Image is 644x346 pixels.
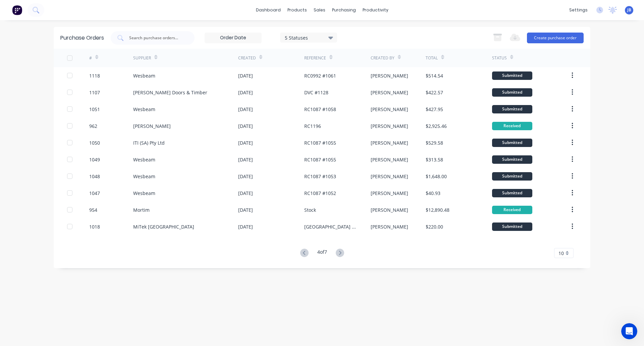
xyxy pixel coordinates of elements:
[310,5,329,15] div: sales
[371,206,408,213] div: [PERSON_NAME]
[426,156,443,163] div: $313.58
[238,72,253,79] div: [DATE]
[371,139,408,146] div: [PERSON_NAME]
[238,55,256,61] div: Created
[89,122,97,130] div: 962
[304,106,336,113] div: RC1087 #1058
[89,139,100,146] div: 1050
[238,106,253,113] div: [DATE]
[492,139,532,147] div: Submitted
[527,33,584,43] button: Create purchase order
[238,156,253,163] div: [DATE]
[133,206,150,213] div: Mortim
[238,223,253,230] div: [DATE]
[426,223,443,230] div: $220.00
[238,89,253,96] div: [DATE]
[492,172,532,181] div: Submitted
[426,173,447,180] div: $1,648.00
[89,206,97,213] div: 954
[133,173,155,180] div: Wesbeam
[89,173,100,180] div: 1048
[371,122,408,130] div: [PERSON_NAME]
[238,206,253,213] div: [DATE]
[133,122,171,130] div: [PERSON_NAME]
[238,139,253,146] div: [DATE]
[133,72,155,79] div: Wesbeam
[304,156,336,163] div: RC1087 #1055
[89,223,100,230] div: 1018
[329,5,359,15] div: purchasing
[133,89,207,96] div: [PERSON_NAME] Doors & Timber
[566,5,591,15] div: settings
[133,106,155,113] div: Wesbeam
[426,190,440,197] div: $40.93
[128,35,184,41] input: Search purchase orders...
[492,88,532,97] div: Submitted
[12,5,22,15] img: Factory
[317,248,327,258] div: 4 of 7
[426,89,443,96] div: $422.57
[89,72,100,79] div: 1118
[492,105,532,113] div: Submitted
[304,55,326,61] div: Reference
[238,173,253,180] div: [DATE]
[371,223,408,230] div: [PERSON_NAME]
[492,155,532,164] div: Submitted
[621,323,637,339] iframe: Intercom live chat
[371,106,408,113] div: [PERSON_NAME]
[89,156,100,163] div: 1049
[492,122,532,130] div: Received
[133,55,151,61] div: Supplier
[238,122,253,130] div: [DATE]
[371,55,394,61] div: Created By
[426,106,443,113] div: $427.95
[371,156,408,163] div: [PERSON_NAME]
[359,5,392,15] div: productivity
[304,139,336,146] div: RC1087 #1055
[89,190,100,197] div: 1047
[238,190,253,197] div: [DATE]
[426,139,443,146] div: $529.58
[426,55,438,61] div: Total
[304,72,336,79] div: RC0992 #1061
[133,190,155,197] div: Wesbeam
[371,72,408,79] div: [PERSON_NAME]
[371,190,408,197] div: [PERSON_NAME]
[492,189,532,197] div: Submitted
[426,206,449,213] div: $12,890.48
[492,223,532,231] div: Submitted
[133,156,155,163] div: Wesbeam
[426,122,447,130] div: $2,925.46
[133,139,165,146] div: ITI (SA) Pty Ltd
[253,5,284,15] a: dashboard
[492,71,532,80] div: Submitted
[284,5,310,15] div: products
[89,106,100,113] div: 1051
[627,7,631,13] span: JB
[371,89,408,96] div: [PERSON_NAME]
[133,223,194,230] div: MiTek [GEOGRAPHIC_DATA]
[89,55,92,61] div: #
[426,72,443,79] div: $514.54
[304,173,336,180] div: RC1087 #1053
[492,55,507,61] div: Status
[492,206,532,214] div: Received
[304,223,357,230] div: [GEOGRAPHIC_DATA] T1B on site reco
[558,250,564,257] span: 10
[304,89,328,96] div: DVC #1128
[304,122,321,130] div: RC1196
[285,34,333,41] div: 5 Statuses
[205,33,261,43] input: Order Date
[304,190,336,197] div: RC1087 #1052
[60,34,104,42] div: Purchase Orders
[371,173,408,180] div: [PERSON_NAME]
[304,206,316,213] div: Stock
[89,89,100,96] div: 1107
